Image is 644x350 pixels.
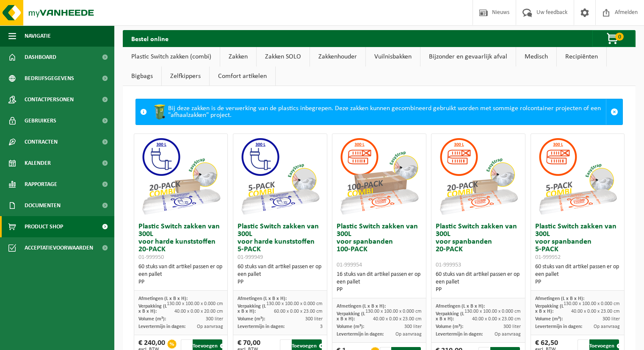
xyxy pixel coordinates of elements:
span: 40.00 x 0.00 x 20.00 cm [174,309,223,314]
span: Verpakking (L x B x H): [337,311,365,322]
h3: Plastic Switch zakken van 300L voor harde kunststoffen 20-PACK [138,223,223,261]
a: Recipiënten [557,47,606,67]
span: Afmetingen (L x B x H): [138,296,188,301]
span: Levertermijn in dagen: [138,324,185,329]
div: 60 stuks van dit artikel passen er op een pallet [436,271,520,294]
a: Bijzonder en gevaarlijk afval [420,47,516,67]
a: Zakkenhouder [310,47,365,67]
div: 16 stuks van dit artikel passen er op een pallet [337,271,421,294]
span: Verpakking (L x B x H): [535,304,564,314]
span: 300 liter [603,317,620,322]
span: Levertermijn in dagen: [535,324,582,329]
a: Zelfkippers [162,67,209,86]
span: Op aanvraag [395,332,422,337]
span: Levertermijn in dagen: [337,332,384,337]
div: 60 stuks van dit artikel passen er op een pallet [238,263,322,286]
span: 01-999949 [238,254,263,261]
span: Op aanvraag [197,324,223,329]
img: 01-999952 [535,134,620,219]
span: Volume (m³): [337,324,364,329]
span: 300 liter [404,324,422,329]
span: Afmetingen (L x B x H): [337,304,386,309]
span: 300 liter [206,317,223,322]
span: Afmetingen (L x B x H): [535,296,584,301]
div: PP [436,286,520,294]
span: 300 liter [305,317,323,322]
h2: Bestel online [123,30,177,47]
span: Op aanvraag [495,332,521,337]
span: Contactpersonen [25,89,74,110]
img: 01-999953 [436,134,521,219]
span: Afmetingen (L x B x H): [436,304,485,309]
span: Bedrijfsgegevens [25,68,74,89]
div: PP [138,278,223,286]
h3: Plastic Switch zakken van 300L voor spanbanden 100-PACK [337,223,421,269]
div: 60 stuks van dit artikel passen er op een pallet [138,263,223,286]
span: 130.00 x 100.00 x 0.000 cm [365,309,422,314]
span: Volume (m³): [238,317,265,322]
img: 01-999950 [138,134,223,219]
span: Verpakking (L x B x H): [238,304,266,314]
span: 3 [320,324,323,329]
span: Documenten [25,195,61,216]
button: 0 [592,30,635,47]
span: 130.00 x 100.00 x 0.000 cm [167,301,223,306]
span: Acceptatievoorwaarden [25,237,93,258]
span: Afmetingen (L x B x H): [238,296,287,301]
span: Product Shop [25,216,63,237]
span: 0 [615,33,624,41]
span: 60.00 x 0.00 x 23.00 cm [274,309,323,314]
a: Zakken SOLO [257,47,310,67]
span: Op aanvraag [594,324,620,329]
a: Medisch [516,47,556,67]
span: 130.00 x 100.00 x 0.000 cm [564,301,620,306]
span: Levertermijn in dagen: [436,332,483,337]
img: 01-999954 [337,134,421,219]
span: 01-999950 [138,254,164,261]
span: 300 liter [503,324,521,329]
span: Navigatie [25,25,51,47]
div: PP [238,278,322,286]
div: Bij deze zakken is de verwerking van de plastics inbegrepen. Deze zakken kunnen gecombineerd gebr... [151,99,606,125]
span: Volume (m³): [535,317,563,322]
img: 01-999949 [238,134,322,219]
a: Zakken [220,47,256,67]
span: Verpakking (L x B x H): [138,304,167,314]
span: 130.00 x 100.00 x 0.000 cm [266,301,323,306]
span: Levertermijn in dagen: [238,324,285,329]
span: 01-999954 [337,262,362,268]
a: Comfort artikelen [210,67,275,86]
a: Vuilnisbakken [366,47,420,67]
a: Sluit melding [606,99,622,125]
a: Plastic Switch zakken (combi) [123,47,220,67]
h3: Plastic Switch zakken van 300L voor spanbanden 5-PACK [535,223,620,261]
span: Gebruikers [25,110,56,131]
span: 40.00 x 0.00 x 23.00 cm [571,309,620,314]
span: 40.00 x 0.00 x 23.00 cm [472,317,521,322]
span: Contracten [25,131,58,153]
div: PP [535,278,620,286]
h3: Plastic Switch zakken van 300L voor spanbanden 20-PACK [436,223,520,269]
div: PP [337,286,421,294]
span: 130.00 x 100.00 x 0.000 cm [464,309,521,314]
div: 60 stuks van dit artikel passen er op een pallet [535,263,620,286]
span: Kalender [25,153,51,174]
a: Bigbags [123,67,161,86]
img: WB-0240-HPE-GN-50.png [151,103,168,120]
span: Verpakking (L x B x H): [436,311,464,322]
span: 01-999952 [535,254,561,261]
span: 01-999953 [436,262,461,268]
span: Dashboard [25,47,56,68]
span: Rapportage [25,174,57,195]
span: Volume (m³): [436,324,463,329]
h3: Plastic Switch zakken van 300L voor harde kunststoffen 5-PACK [238,223,322,261]
span: Volume (m³): [138,317,166,322]
span: 40.00 x 0.00 x 23.00 cm [373,317,422,322]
